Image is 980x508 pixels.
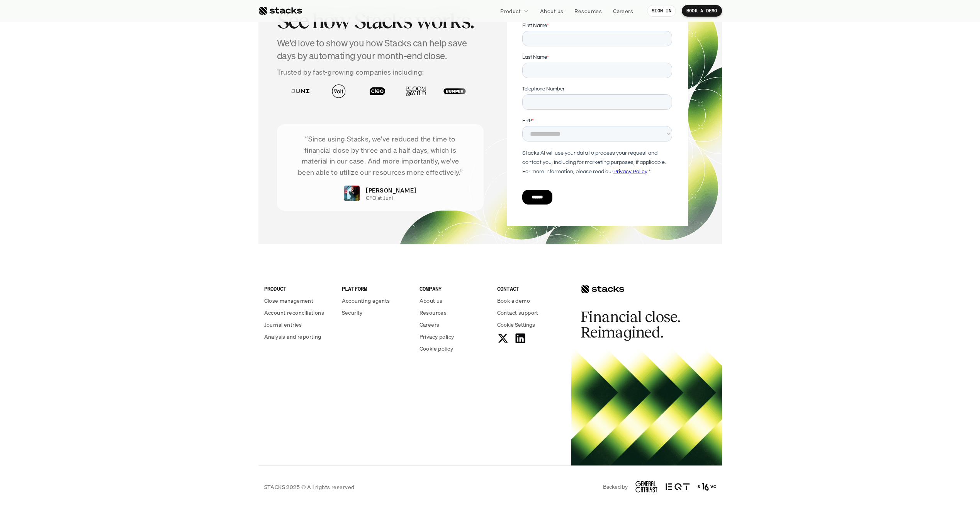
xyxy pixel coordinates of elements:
a: BOOK A DEMO [682,5,722,17]
a: Accounting agents [342,297,410,305]
p: Trusted by fast-growing companies including: [277,66,484,78]
p: Accounting agents [342,297,390,305]
p: Account reconciliations [264,309,324,317]
a: Cookie policy [420,344,488,353]
p: COMPANY [420,285,488,293]
p: Resources [420,309,447,317]
p: Analysis and reporting [264,332,321,341]
p: PLATFORM [342,285,410,293]
p: About us [420,297,443,305]
a: Resources [570,4,606,18]
p: PRODUCT [264,285,333,293]
a: Journal entries [264,320,333,329]
p: Resources [574,7,602,15]
a: Close management [264,297,333,305]
span: Cookie Settings [497,320,535,329]
h2: Financial close. Reimagined. [581,309,696,340]
p: CONTACT [497,285,566,293]
p: Cookie policy [420,344,453,353]
p: BOOK A DEMO [686,8,717,14]
p: Journal entries [264,320,302,329]
a: SIGN IN [647,5,676,17]
p: Careers [420,320,440,329]
a: Privacy policy [420,332,488,341]
a: About us [420,297,488,305]
a: Careers [608,4,638,18]
a: Book a demo [497,297,566,305]
p: CFO at Juni [366,195,393,201]
a: Analysis and reporting [264,332,333,341]
a: Careers [420,320,488,329]
p: [PERSON_NAME] [366,186,416,195]
p: Backed by [603,484,628,490]
p: Close management [264,297,314,305]
a: Account reconciliations [264,309,333,317]
button: Cookie Trigger [497,320,535,329]
a: Resources [420,309,488,317]
h2: See how Stacks works. [277,9,484,33]
p: Product [500,7,521,15]
p: Book a demo [497,297,530,305]
h4: We'd love to show you how Stacks can help save days by automating your month-end close. [277,37,484,63]
p: SIGN IN [652,8,671,14]
p: About us [540,7,563,15]
a: Security [342,309,410,317]
a: About us [535,4,568,18]
p: “Since using Stacks, we've reduced the time to financial close by three and a half days, which is... [289,133,472,178]
p: Careers [613,7,633,15]
p: Privacy policy [420,332,454,341]
p: STACKS 2025 © All rights reserved [264,483,355,491]
a: Contact support [497,309,566,317]
p: Security [342,309,363,317]
p: Contact support [497,309,538,317]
